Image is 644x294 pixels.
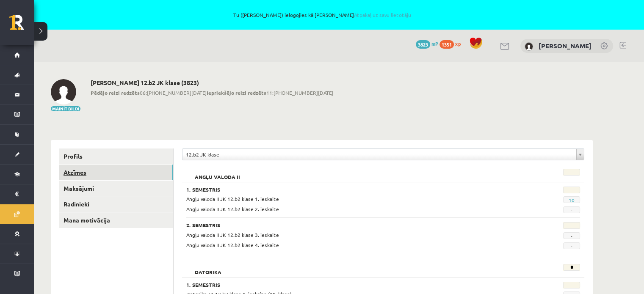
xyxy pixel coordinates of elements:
[186,169,249,177] h2: Angļu valoda II
[186,206,279,212] span: Angļu valoda II JK 12.b2 klase 2. ieskaite
[186,222,512,228] h3: 2. Semestris
[59,148,173,164] a: Profils
[59,212,173,228] a: Mana motivācija
[51,106,80,111] button: Mainīt bildi
[186,187,512,192] h3: 1. Semestris
[455,40,461,47] span: xp
[186,231,279,238] span: Angļu valoda II JK 12.b2 klase 3. ieskaite
[186,282,512,288] h3: 1. Semestris
[59,181,173,196] a: Maksājumi
[186,242,279,248] span: Angļu valoda II JK 12.b2 klase 4. ieskaite
[59,196,173,212] a: Radinieki
[91,79,333,86] h2: [PERSON_NAME] 12.b2 JK klase (3823)
[207,89,266,96] b: Iepriekšējo reizi redzēts
[354,11,411,18] a: Atpakaļ uz savu lietotāju
[416,40,438,47] a: 3823 mP
[186,195,279,202] span: Angļu valoda II JK 12.b2 klase 1. ieskaite
[186,149,573,160] span: 12.b2 JK klase
[416,40,430,49] span: 3823
[563,242,580,249] span: -
[51,79,76,104] img: Amanda Lorberga
[569,197,575,203] a: 10
[439,40,454,49] span: 1351
[182,149,584,160] a: 12.b2 JK klase
[9,15,34,36] a: Rīgas 1. Tālmācības vidusskola
[439,40,465,47] a: 1351 xp
[91,89,333,96] span: 06:[PHONE_NUMBER][DATE] 11:[PHONE_NUMBER][DATE]
[431,40,438,47] span: mP
[563,232,580,239] span: -
[563,206,580,213] span: -
[539,41,591,50] a: [PERSON_NAME]
[186,264,230,272] h2: Datorika
[525,42,533,51] img: Amanda Lorberga
[91,89,140,96] b: Pēdējo reizi redzēts
[64,12,580,17] span: Tu ([PERSON_NAME]) ielogojies kā [PERSON_NAME]
[59,165,173,180] a: Atzīmes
